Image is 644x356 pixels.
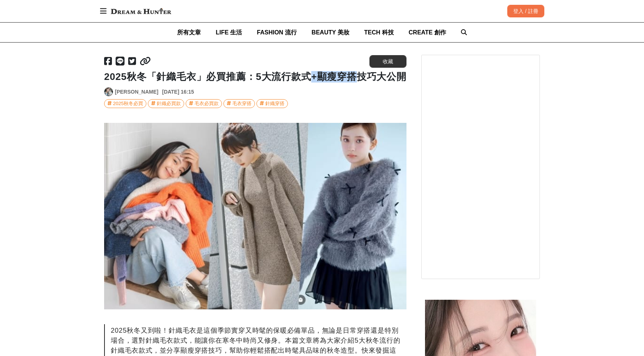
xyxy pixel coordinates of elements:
a: 針織穿搭 [256,99,288,108]
div: 針織穿搭 [265,100,285,108]
a: BEAUTY 美妝 [312,23,349,42]
a: FASHION 流行 [257,23,297,42]
img: Avatar [104,88,113,96]
span: CREATE 創作 [409,29,446,36]
div: 毛衣穿搭 [232,100,252,108]
button: 收藏 [369,55,406,68]
div: 針織必買款 [157,100,181,108]
img: 2025秋冬「針織毛衣」必買推薦：5大流行款式+顯瘦穿搭技巧大公開 [104,123,406,309]
a: 所有文章 [177,23,201,42]
a: 毛衣必買款 [186,99,222,108]
div: [DATE] 16:15 [162,88,194,96]
div: 2025秋冬必買 [113,100,143,108]
span: TECH 科技 [364,29,394,36]
a: LIFE 生活 [216,23,242,42]
a: CREATE 創作 [409,23,446,42]
a: [PERSON_NAME] [115,88,158,96]
h1: 2025秋冬「針織毛衣」必買推薦：5大流行款式+顯瘦穿搭技巧大公開 [104,71,406,83]
span: 所有文章 [177,29,201,36]
a: 毛衣穿搭 [223,99,255,108]
a: 針織必買款 [148,99,184,108]
span: BEAUTY 美妝 [312,29,349,36]
div: 毛衣必買款 [195,100,219,108]
span: LIFE 生活 [216,29,242,36]
div: 登入 / 註冊 [507,5,544,17]
img: Dream & Hunter [107,4,175,18]
a: Avatar [104,87,113,96]
a: 2025秋冬必買 [104,99,146,108]
a: TECH 科技 [364,23,394,42]
span: FASHION 流行 [257,29,297,36]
